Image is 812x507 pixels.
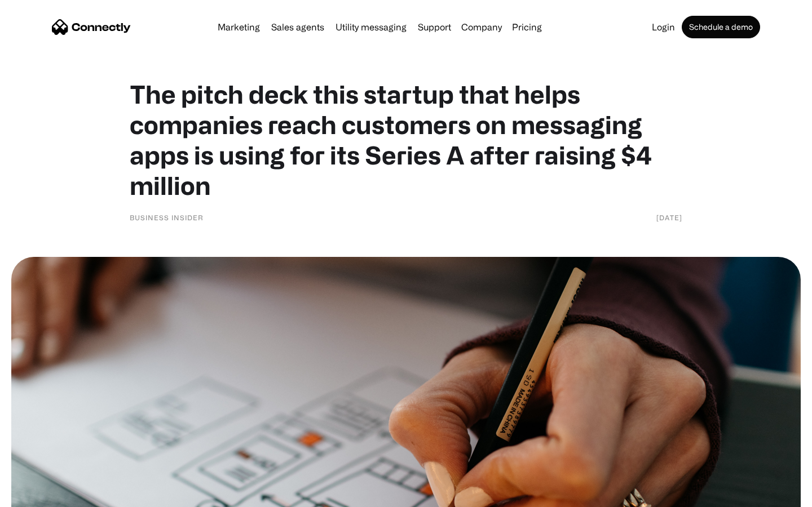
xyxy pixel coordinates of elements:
[213,23,264,32] a: Marketing
[461,19,502,35] div: Company
[647,23,679,32] a: Login
[682,16,760,38] a: Schedule a demo
[11,487,68,503] aside: Language selected: English
[331,23,411,32] a: Utility messaging
[23,487,68,503] ul: Language list
[507,23,546,32] a: Pricing
[130,212,204,223] div: Business Insider
[413,23,456,32] a: Support
[656,212,682,223] div: [DATE]
[130,79,682,201] h1: The pitch deck this startup that helps companies reach customers on messaging apps is using for i...
[267,23,329,32] a: Sales agents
